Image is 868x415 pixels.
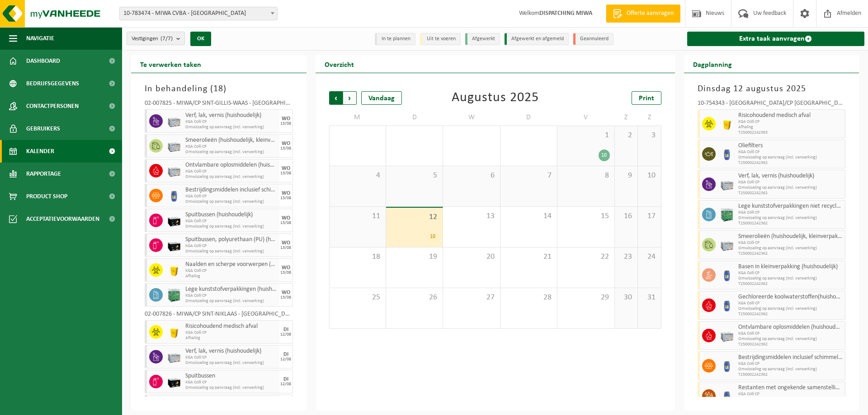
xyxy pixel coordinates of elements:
img: PB-OT-0120-HPE-00-02 [720,359,734,373]
span: Gebruikers [26,117,60,140]
span: Product Shop [26,185,67,208]
div: 13/08 [280,171,291,176]
h3: Dinsdag 12 augustus 2025 [698,82,846,96]
span: 20 [448,252,495,262]
span: T250002242363 [738,130,843,135]
td: M [329,109,386,126]
button: Vestigingen(7/7) [127,32,185,45]
span: Omwisseling op aanvraag (incl. verwerking) [185,298,277,304]
li: Uit te voeren [420,33,461,45]
span: 15 [562,211,609,221]
div: Augustus 2025 [452,91,539,105]
div: WO [282,265,290,270]
span: T250002242362 [738,342,843,347]
span: Print [639,95,654,102]
img: PB-LB-0680-HPE-GY-11 [167,350,181,364]
span: KGA Colli CP [738,392,843,397]
span: KGA Colli CP [738,301,843,306]
span: 3 [642,131,656,140]
img: PB-LB-0680-HPE-GY-11 [167,164,181,177]
span: 18 [334,252,381,262]
td: W [443,109,500,126]
span: Omwisseling op aanvraag (incl. verwerking) [738,276,843,281]
span: 10-783474 - MIWA CVBA - SINT-NIKLAAS [120,7,277,20]
span: Bestrijdingsmiddelen inclusief schimmelwerende beschermingsmiddelen (huishoudelijk) [185,187,277,194]
td: Z [615,109,638,126]
span: Restanten met ongekende samenstelling (huishoudelijk) [738,384,843,392]
span: 11 [334,211,381,221]
span: Spuitbussen (huishoudelijk) [185,211,277,219]
div: 13/08 [280,270,291,275]
h2: Dagplanning [684,55,741,73]
span: 6 [448,171,495,181]
span: Omwisseling op aanvraag (incl. verwerking) [738,155,843,160]
div: DI [283,377,288,382]
span: Omwisseling op aanvraag (incl. verwerking) [185,224,277,229]
span: 14 [505,211,552,221]
span: KGA Colli CP [738,119,843,125]
span: Omwisseling op aanvraag (incl. verwerking) [185,174,277,180]
span: KGA Colli CP [738,270,843,276]
span: Vorige [329,91,343,105]
li: Afgewerkt en afgemeld [505,33,569,45]
span: KGA Colli CP [738,240,843,246]
div: 12/08 [280,332,291,337]
img: LP-SB-00050-HPE-22 [720,117,734,131]
span: 2 [619,131,633,140]
span: Spuitbussen [185,373,277,380]
div: WO [282,166,290,171]
img: PB-OT-0120-HPE-00-02 [720,268,734,282]
div: WO [282,116,290,121]
a: Extra taak aanvragen [687,32,865,46]
span: 29 [562,293,609,303]
span: 12 [391,212,438,222]
li: Geannuleerd [573,33,613,45]
span: Verf, lak, vernis (huishoudelijk) [185,348,277,355]
span: Oliefilters [738,142,843,149]
button: OK [190,32,211,46]
div: 10 [427,231,438,242]
div: 13/08 [280,121,291,126]
span: 31 [642,293,656,303]
span: KGA Colli CP [185,194,277,199]
span: Offerte aanvragen [624,9,676,18]
span: 13 [448,211,495,221]
span: Verf, lak, vernis (huishoudelijk) [738,173,843,180]
span: Omwisseling op aanvraag (incl. verwerking) [185,249,277,254]
span: 16 [619,211,633,221]
li: In te plannen [375,33,415,45]
span: Omwisseling op aanvraag (incl. verwerking) [185,385,277,391]
span: T250002242362 [738,191,843,196]
span: 18 [213,84,223,93]
span: 7 [505,171,552,181]
span: Ontvlambare oplosmiddelen (huishoudelijk) [738,324,843,331]
span: Omwisseling op aanvraag (incl. verwerking) [738,306,843,312]
a: Print [632,91,661,105]
span: KGA Colli CP [185,144,277,149]
span: 4 [334,171,381,181]
span: Risicohoudend medisch afval [185,323,277,330]
span: Rapportage [26,163,61,185]
span: KGA Colli CP [185,330,277,336]
img: PB-OT-0120-HPE-00-02 [720,147,734,161]
span: 1 [562,131,609,140]
img: PB-LB-0680-HPE-GY-11 [720,238,734,252]
span: KGA Colli CP [738,149,843,155]
div: 12/08 [280,382,291,387]
span: Spuitbussen, polyurethaan (PU) (huishoudelijk) [185,236,277,243]
img: PB-LB-0680-HPE-BK-11 [167,214,181,227]
span: 28 [505,293,552,303]
span: Contactpersonen [26,95,79,117]
h3: In behandeling ( ) [145,82,293,96]
span: Omwisseling op aanvraag (incl. verwerking) [738,367,843,372]
span: 9 [619,171,633,181]
span: Omwisseling op aanvraag (incl. verwerking) [738,215,843,221]
span: Afhaling [738,125,843,130]
div: DI [283,352,288,357]
span: KGA Colli CP [185,169,277,174]
img: PB-OT-0120-HPE-00-02 [167,189,181,202]
td: V [557,109,614,126]
span: T250002242362 [738,372,843,378]
span: Omwisseling op aanvraag (incl. verwerking) [185,360,277,366]
strong: DISPATCHING MIWA [539,10,592,17]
